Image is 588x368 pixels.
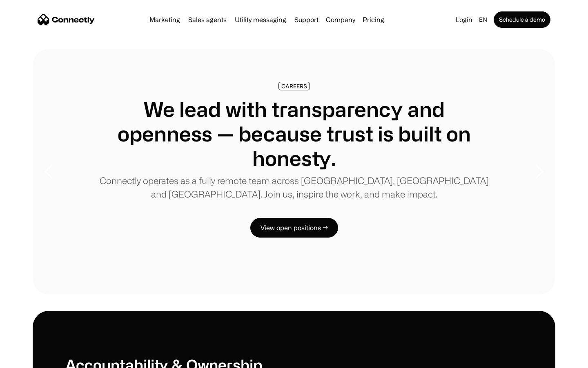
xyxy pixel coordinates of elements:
p: Connectly operates as a fully remote team across [GEOGRAPHIC_DATA], [GEOGRAPHIC_DATA] and [GEOGRA... [98,174,490,201]
a: Utility messaging [232,16,290,23]
a: Marketing [146,16,183,23]
a: View open positions → [250,218,338,238]
aside: Language selected: English [8,353,49,365]
a: Login [452,14,476,25]
div: Company [326,14,355,25]
h1: We lead with transparency and openness — because trust is built on honesty. [98,97,490,171]
a: Sales agents [185,16,230,23]
div: CAREERS [281,83,307,89]
a: Support [291,16,322,23]
ul: Language list [16,354,49,365]
a: Schedule a demo [494,11,550,28]
div: en [479,14,487,25]
a: Pricing [359,16,388,23]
